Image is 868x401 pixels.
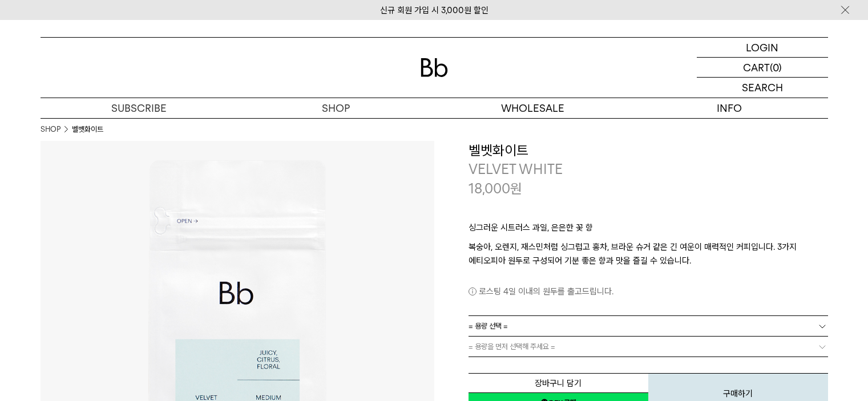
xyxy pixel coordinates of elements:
[697,58,828,78] a: CART (0)
[743,58,770,77] p: CART
[510,180,522,197] span: 원
[469,221,828,240] p: 싱그러운 시트러스 과일, 은은한 꽃 향
[72,124,103,135] li: 벨벳화이트
[631,98,828,118] p: INFO
[469,337,555,357] span: = 용량을 먼저 선택해 주세요 =
[41,124,60,135] a: SHOP
[434,98,631,118] p: WHOLESALE
[746,38,778,57] p: LOGIN
[41,98,237,118] a: SUBSCRIBE
[770,58,782,77] p: (0)
[742,78,783,98] p: SEARCH
[469,160,828,179] p: VELVET WHITE
[469,285,828,298] p: 로스팅 4일 이내의 원두를 출고드립니다.
[469,316,508,336] span: = 용량 선택 =
[469,179,522,199] p: 18,000
[697,38,828,58] a: LOGIN
[469,373,648,393] button: 장바구니 담기
[421,58,448,77] img: 로고
[469,240,828,268] p: 복숭아, 오렌지, 재스민처럼 싱그럽고 홍차, 브라운 슈거 같은 긴 여운이 매력적인 커피입니다. 3가지 에티오피아 원두로 구성되어 기분 좋은 향과 맛을 즐길 수 있습니다.
[237,98,434,118] a: SHOP
[380,5,488,15] a: 신규 회원 가입 시 3,000원 할인
[469,141,828,160] h3: 벨벳화이트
